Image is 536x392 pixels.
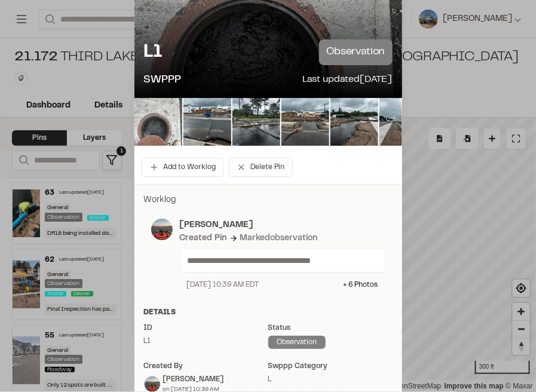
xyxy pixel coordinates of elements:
div: Details [144,307,393,318]
button: Delete Pin [229,158,293,177]
div: swppp category [268,361,393,372]
img: file [379,98,427,146]
img: file [281,98,329,146]
img: photo [151,219,173,240]
img: file [134,98,182,146]
img: file [232,98,280,146]
button: Add to Worklog [142,158,224,177]
div: Status [268,323,393,333]
img: file [183,98,231,146]
div: [PERSON_NAME] [163,374,224,385]
img: file [330,98,378,146]
p: [PERSON_NAME] [180,219,385,232]
div: Marked observation [240,232,318,245]
div: ID [144,323,268,333]
div: Created by [144,361,268,372]
div: + 6 Photo s [344,280,378,290]
p: Worklog [144,194,393,207]
div: Created Pin [180,232,227,245]
div: observation [268,336,326,349]
img: Zach Thompson [145,376,160,392]
div: [DATE] 10:39 AM EDT [187,280,259,290]
div: L1 [144,336,268,347]
div: L [268,374,393,385]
